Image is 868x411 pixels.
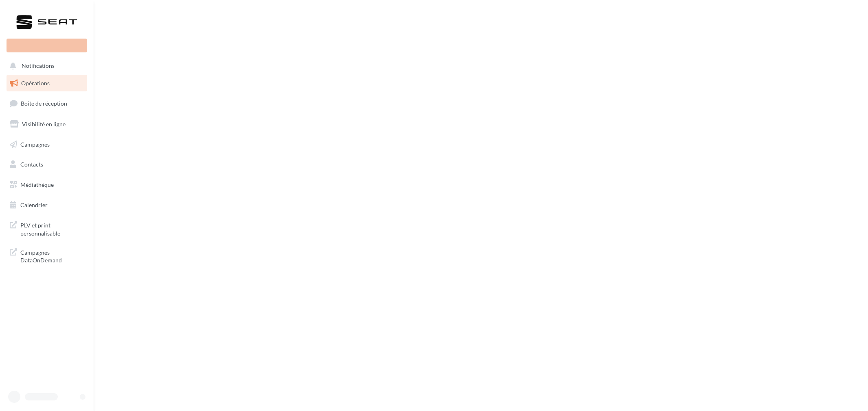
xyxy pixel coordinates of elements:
span: Campagnes [20,141,50,147]
a: Contacts [5,156,89,173]
span: Opérations [21,80,50,87]
span: Visibilité en ligne [22,121,66,128]
span: Boîte de réception [21,100,67,107]
span: Contacts [20,161,43,168]
a: PLV et print personnalisable [5,216,89,240]
span: Notifications [22,63,55,69]
span: Calendrier [20,201,48,208]
a: Médiathèque [5,176,89,193]
a: Campagnes DataOnDemand [5,244,89,268]
div: Nouvelle campagne [7,39,87,52]
a: Boîte de réception [5,95,89,112]
a: Campagnes [5,136,89,153]
a: Visibilité en ligne [5,116,89,133]
span: Médiathèque [20,181,54,188]
a: Opérations [5,75,89,92]
span: PLV et print personnalisable [20,220,84,237]
span: Campagnes DataOnDemand [20,247,84,264]
a: Calendrier [5,197,89,214]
